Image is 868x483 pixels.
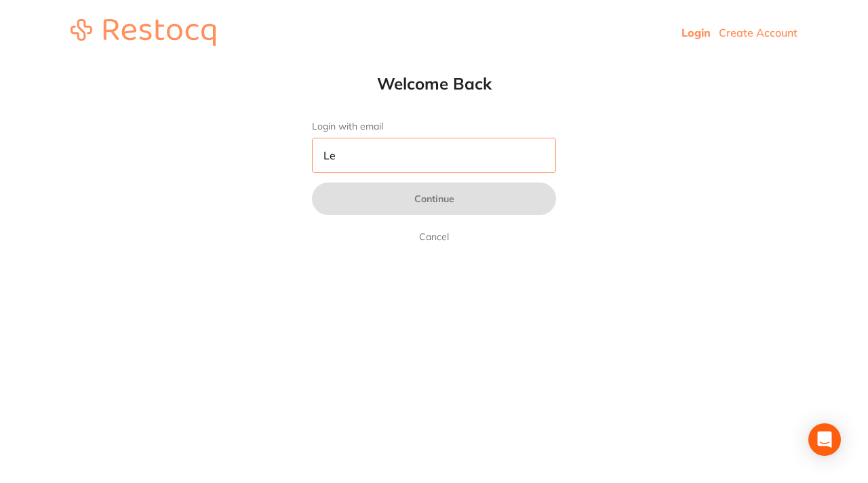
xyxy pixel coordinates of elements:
a: Create Account [719,26,797,39]
a: Login [682,26,711,39]
button: Continue [312,182,556,215]
a: Cancel [416,229,452,245]
h1: Welcome Back [285,73,583,94]
img: restocq_logo.svg [71,19,216,46]
div: Open Intercom Messenger [808,423,841,456]
label: Login with email [312,121,556,132]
